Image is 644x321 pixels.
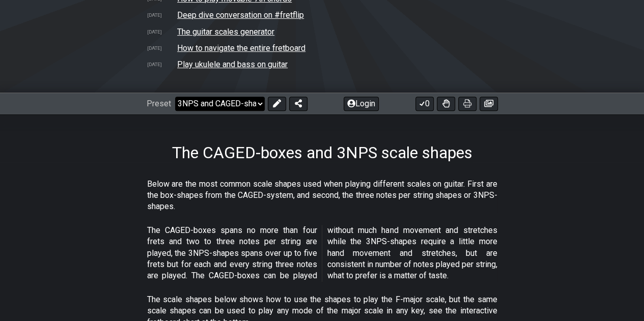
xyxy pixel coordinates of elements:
[415,97,434,111] button: 0
[147,225,497,282] p: The CAGED-boxes spans no more than four frets and two to three notes per string are played, the 3...
[147,7,498,23] tr: Deep dive conversation on #fretflip by Google NotebookLM
[458,97,477,111] button: Print
[177,43,306,53] td: How to navigate the entire fretboard
[147,23,498,40] tr: How to create scale and chord charts
[147,10,177,20] td: [DATE]
[177,26,275,37] td: The guitar scales generator
[147,179,497,213] p: Below are the most common scale shapes used when playing different scales on guitar. First are th...
[177,59,288,70] td: Play ukulele and bass on guitar
[289,97,307,111] button: Share Preset
[147,56,498,72] tr: How to play ukulele and bass on your guitar
[437,97,455,111] button: Toggle Dexterity for all fretkits
[177,10,304,20] td: Deep dive conversation on #fretflip
[147,59,177,70] td: [DATE]
[480,97,498,111] button: Create image
[268,97,286,111] button: Edit Preset
[344,97,379,111] button: Login
[172,143,472,162] h1: The CAGED-boxes and 3NPS scale shapes
[175,97,265,111] select: Preset
[147,99,171,108] span: Preset
[147,40,498,56] tr: Note patterns to navigate the entire fretboard
[147,43,177,53] td: [DATE]
[147,26,177,37] td: [DATE]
